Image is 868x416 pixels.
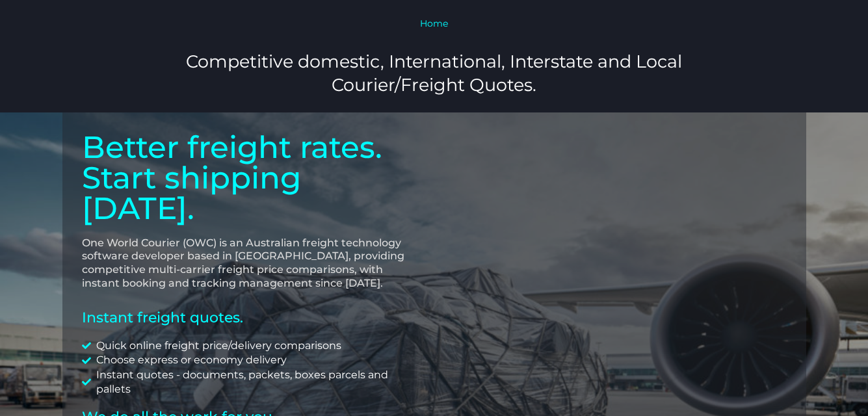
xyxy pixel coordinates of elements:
span: Choose express or economy delivery [93,353,287,367]
p: Better freight rates. Start shipping [DATE]. [82,132,415,224]
p: One World Courier (OWC) is an Australian freight technology software developer based in [GEOGRAPH... [82,237,415,291]
h2: Instant freight quotes. [82,310,415,326]
a: Home [420,18,448,29]
h3: Competitive domestic, International, Interstate and Local Courier/Freight Quotes. [130,50,738,96]
span: Quick online freight price/delivery comparisons [93,339,341,353]
span: Instant quotes - documents, packets, boxes parcels and pallets [93,368,415,397]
